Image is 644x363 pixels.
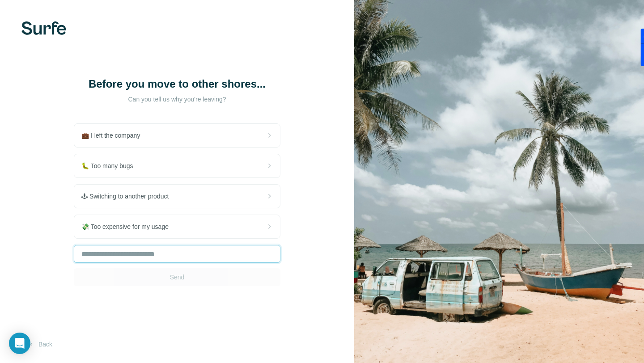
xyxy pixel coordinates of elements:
span: 💼 I left the company [81,131,147,140]
img: Surfe's logo [21,21,66,35]
div: Open Intercom Messenger [9,333,30,354]
button: Back [21,336,59,352]
span: 🕹 Switching to another product [81,192,176,201]
h1: Before you move to other shores... [88,77,267,91]
span: 💸 Too expensive for my usage [81,222,176,231]
p: Can you tell us why you're leaving? [88,95,267,104]
span: 🐛 Too many bugs [81,161,140,170]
